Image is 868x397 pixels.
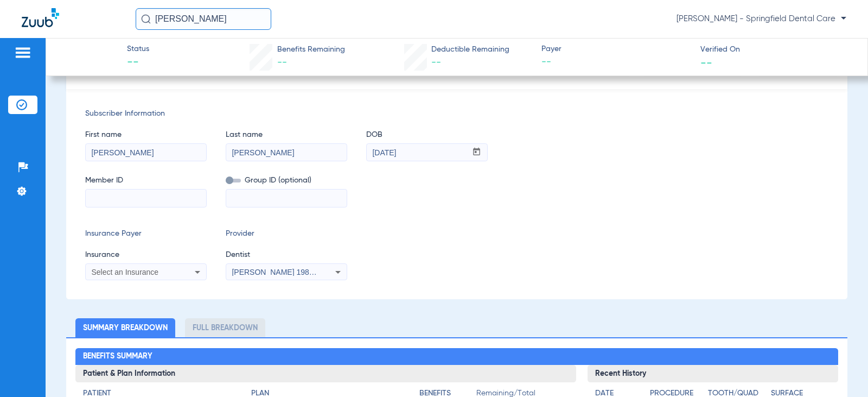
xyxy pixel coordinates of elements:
span: Dentist [226,249,347,261]
span: Benefits Remaining [277,44,345,55]
span: [PERSON_NAME] - Springfield Dental Care [676,14,846,24]
span: -- [431,58,441,67]
span: Insurance [85,249,207,261]
span: Verified On [700,44,850,55]
span: -- [277,58,287,67]
span: Last name [226,129,347,141]
span: -- [700,56,712,68]
input: Search for patients [136,8,271,30]
span: -- [127,55,149,71]
span: Deductible Remaining [431,44,509,55]
li: Summary Breakdown [75,318,175,337]
span: Payer [541,43,691,55]
span: Status [127,43,149,55]
h3: Recent History [588,365,838,382]
h3: Patient & Plan Information [75,365,576,382]
span: [PERSON_NAME] 1982829420 [232,268,339,276]
span: First name [85,129,207,141]
h2: Benefits Summary [75,348,838,366]
button: Open calendar [466,144,487,161]
li: Full Breakdown [185,318,265,337]
img: Zuub Logo [22,8,59,27]
img: Search Icon [141,14,151,24]
span: Subscriber Information [85,108,828,119]
span: Insurance Payer [85,228,207,240]
span: Select an Insurance [91,268,158,276]
span: Group ID (optional) [226,175,347,186]
span: -- [541,55,691,69]
span: DOB [366,129,488,141]
span: Member ID [85,175,207,186]
span: Provider [226,228,347,240]
img: hamburger-icon [14,46,31,59]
